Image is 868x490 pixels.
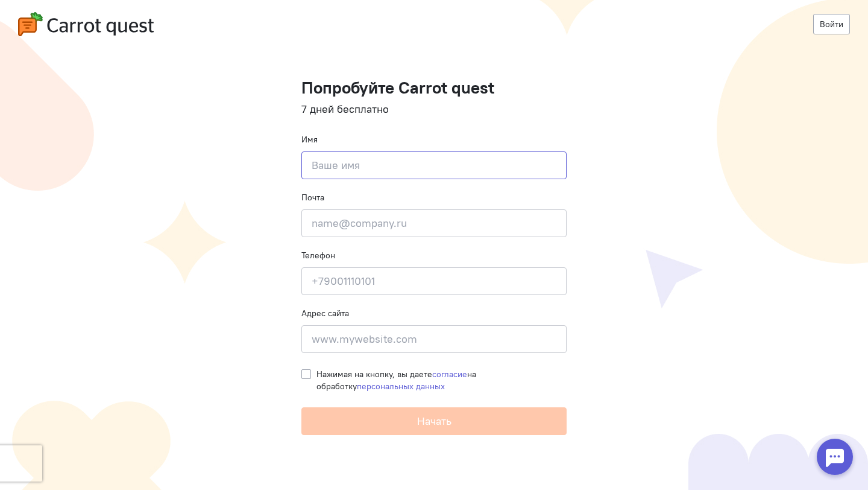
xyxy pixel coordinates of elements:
a: персональных данных [357,381,445,392]
img: carrot-quest-logo.svg [18,12,154,36]
a: согласие [432,369,467,380]
span: Начать [417,414,451,428]
span: Нажимая на кнопку, вы даете на обработку [316,369,476,392]
input: Ваше имя [301,151,567,179]
input: +79001110101 [301,267,567,295]
label: Телефон [301,249,335,261]
a: Войти [813,14,850,34]
label: Почта [301,191,324,203]
label: Имя [301,133,318,145]
input: name@company.ru [301,209,567,237]
button: Начать [301,407,567,435]
label: Адрес сайта [301,307,349,319]
h4: 7 дней бесплатно [301,103,567,115]
h1: Попробуйте Carrot quest [301,78,567,97]
input: www.mywebsite.com [301,325,567,353]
